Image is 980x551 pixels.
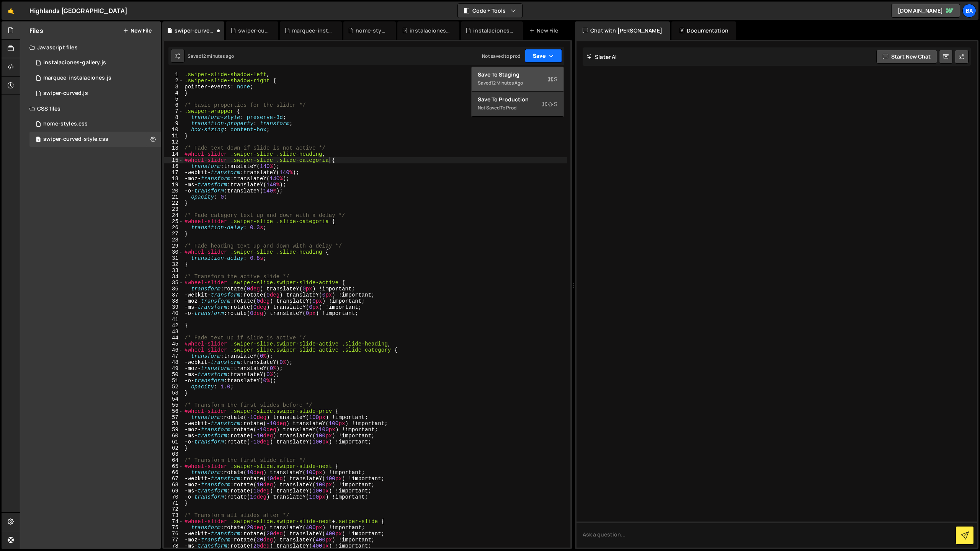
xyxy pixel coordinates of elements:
[164,335,183,341] div: 44
[164,310,183,316] div: 40
[164,286,183,292] div: 36
[164,261,183,267] div: 32
[164,274,183,280] div: 34
[164,402,183,408] div: 55
[164,90,183,96] div: 4
[410,27,450,34] div: instalaciones-swiper.js
[164,390,183,396] div: 53
[164,396,183,402] div: 54
[164,280,183,286] div: 35
[164,108,183,114] div: 7
[164,341,183,347] div: 45
[164,237,183,243] div: 28
[164,96,183,102] div: 5
[164,525,183,531] div: 75
[29,26,43,35] h2: Files
[164,384,183,390] div: 52
[586,53,617,60] h2: Slater AI
[482,53,520,59] div: Not saved to prod
[164,359,183,365] div: 48
[164,231,183,237] div: 27
[164,188,183,194] div: 20
[876,50,937,64] button: Start new chat
[473,27,514,34] div: instalaciones-gallery.js
[164,225,183,231] div: 26
[164,445,183,451] div: 62
[164,163,183,170] div: 16
[164,347,183,353] div: 46
[478,103,557,112] div: Not saved to prod
[164,537,183,543] div: 77
[529,27,561,34] div: New File
[164,218,183,225] div: 25
[164,476,183,482] div: 67
[164,518,183,525] div: 74
[164,439,183,445] div: 61
[164,139,183,145] div: 12
[164,243,183,249] div: 29
[164,414,183,421] div: 57
[164,482,183,488] div: 68
[575,21,670,40] div: Chat with [PERSON_NAME]
[164,488,183,494] div: 69
[164,421,183,427] div: 58
[29,55,161,70] div: 17343/48172.js
[164,255,183,261] div: 31
[164,463,183,469] div: 65
[29,86,161,101] div: 17343/48187.js
[962,4,976,18] a: Ba
[671,21,736,40] div: Documentation
[164,531,183,537] div: 76
[20,101,161,116] div: CSS files
[164,494,183,500] div: 70
[542,100,557,108] span: S
[36,137,41,143] span: 1
[188,53,234,59] div: Saved
[164,157,183,163] div: 15
[164,372,183,378] div: 50
[164,102,183,108] div: 6
[164,249,183,255] div: 30
[164,427,183,433] div: 59
[478,71,557,78] div: Save to Staging
[525,49,562,63] button: Save
[201,53,234,59] div: 12 minutes ago
[164,316,183,323] div: 41
[478,78,557,88] div: Saved
[472,67,563,92] button: Save to StagingS Saved12 minutes ago
[164,212,183,218] div: 24
[164,121,183,127] div: 9
[478,96,557,103] div: Save to Production
[164,304,183,310] div: 39
[164,133,183,139] div: 11
[164,127,183,133] div: 10
[2,2,20,20] a: 🤙
[164,145,183,151] div: 13
[164,353,183,359] div: 47
[548,75,557,83] span: S
[891,4,960,18] a: [DOMAIN_NAME]
[123,28,152,34] button: New File
[164,365,183,372] div: 49
[20,40,161,55] div: Javascript files
[43,59,106,66] div: instalaciones-gallery.js
[458,4,522,18] button: Code + Tools
[238,27,269,34] div: swiper-curved.js
[164,433,183,439] div: 60
[164,500,183,506] div: 71
[164,506,183,512] div: 72
[164,329,183,335] div: 43
[164,182,183,188] div: 19
[164,408,183,414] div: 56
[164,72,183,78] div: 1
[164,451,183,457] div: 63
[491,80,523,86] div: 12 minutes ago
[164,170,183,176] div: 17
[43,90,88,97] div: swiper-curved.js
[164,292,183,298] div: 37
[43,136,108,143] div: swiper-curved-style.css
[292,27,333,34] div: marquee-instalaciones.js
[164,323,183,329] div: 42
[164,469,183,476] div: 66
